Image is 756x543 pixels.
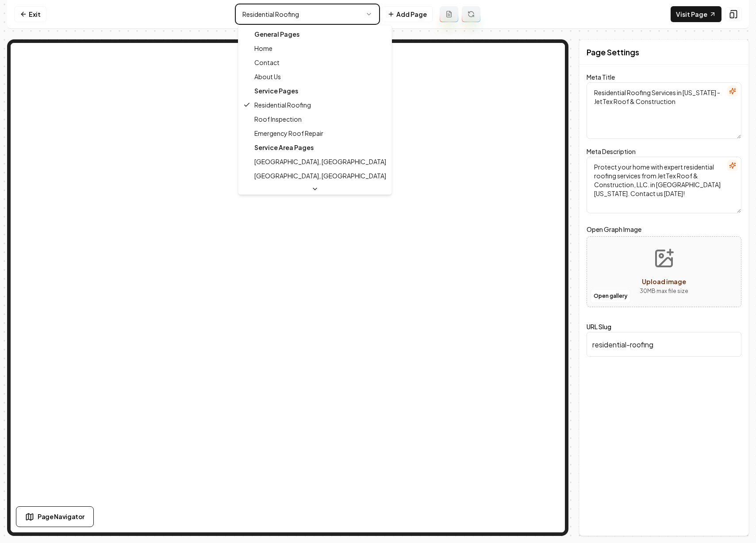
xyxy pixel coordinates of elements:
div: Service Pages [240,84,390,98]
span: [GEOGRAPHIC_DATA], [GEOGRAPHIC_DATA] [254,157,386,166]
span: Residential Roofing [254,100,311,109]
span: Home [254,44,272,53]
span: Contact [254,58,280,67]
div: General Pages [240,27,390,41]
span: Emergency Roof Repair [254,129,323,138]
span: Roof Inspection [254,115,302,123]
span: About Us [254,72,281,81]
span: [GEOGRAPHIC_DATA], [GEOGRAPHIC_DATA] [254,171,386,180]
div: Service Area Pages [240,140,390,154]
